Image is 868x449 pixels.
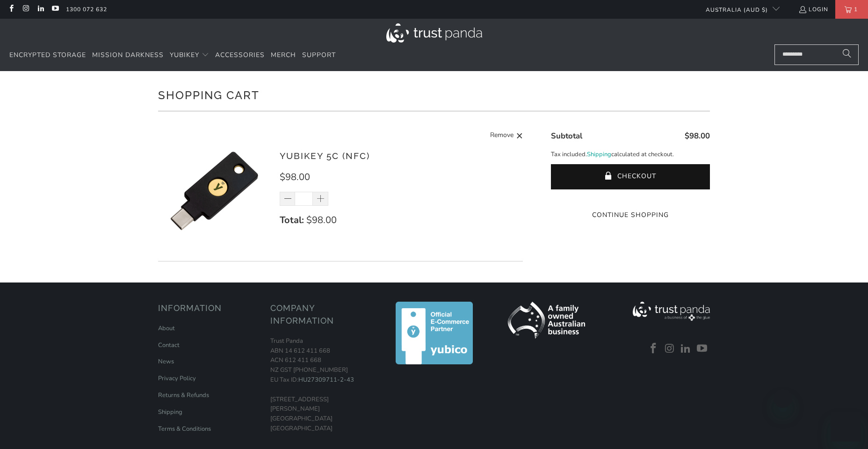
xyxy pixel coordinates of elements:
a: Trust Panda Australia on Facebook [7,6,15,13]
span: Support [302,51,336,59]
a: Trust Panda Australia on YouTube [695,343,709,355]
button: Search [835,44,859,65]
span: YubiKey [170,51,199,59]
a: Trust Panda Australia on Instagram [663,343,677,355]
a: Trust Panda Australia on YouTube [51,6,59,13]
span: Mission Darkness [92,51,164,59]
nav: Translation missing: en.navigation.header.main_nav [9,44,336,66]
span: Remove [490,130,514,142]
span: $98.00 [280,171,310,183]
a: Shipping [587,150,611,159]
span: Encrypted Storage [9,51,86,59]
a: YubiKey 5C (NFC) [280,151,370,161]
span: Merch [271,51,296,59]
span: Accessories [215,51,265,59]
p: Trust Panda ABN 14 612 411 668 ACN 612 411 668 NZ GST [PHONE_NUMBER] EU Tax ID: [STREET_ADDRESS][... [270,336,373,434]
strong: Total: [280,214,304,226]
a: Trust Panda Australia on Instagram [22,6,29,13]
a: News [158,357,174,366]
a: Merch [271,44,296,66]
a: Accessories [215,44,265,66]
a: Trust Panda Australia on LinkedIn [36,6,44,13]
img: Trust Panda Australia [386,23,482,43]
a: Trust Panda Australia on LinkedIn [679,343,693,355]
a: Encrypted Storage [9,44,86,66]
a: Shipping [158,408,182,416]
button: Checkout [551,164,710,189]
a: 1300 072 632 [66,4,107,14]
p: Tax included. calculated at checkout. [551,150,710,159]
span: $98.00 [306,214,337,226]
a: Continue Shopping [551,210,710,220]
summary: YubiKey [170,44,209,66]
a: Remove [490,130,523,142]
a: Terms & Conditions [158,425,211,433]
a: Mission Darkness [92,44,164,66]
input: Search... [774,44,859,65]
a: Support [302,44,336,66]
span: $98.00 [685,130,710,141]
span: Subtotal [551,130,582,141]
iframe: Button to launch messaging window [831,412,861,442]
a: HU27309711-2-43 [298,376,354,384]
a: Login [798,4,828,14]
h1: Shopping Cart [158,85,710,104]
a: Trust Panda Australia on Facebook [646,343,660,355]
a: Returns & Refunds [158,391,209,399]
a: Contact [158,341,180,349]
iframe: Close message [774,389,792,408]
a: About [158,324,175,333]
a: Privacy Policy [158,374,196,383]
img: YubiKey 5C (NFC) [158,135,270,247]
